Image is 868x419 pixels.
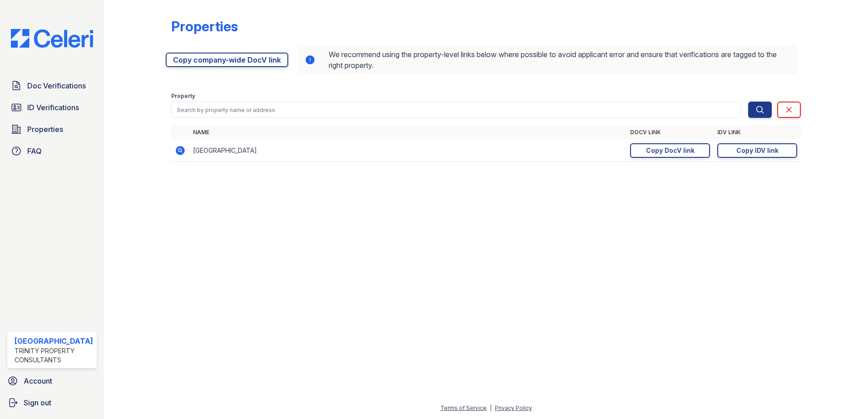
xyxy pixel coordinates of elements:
span: FAQ [27,146,42,156]
span: Account [24,375,52,386]
img: CE_Logo_Blue-a8612792a0a2168367f1c8372b55b34899dd931a85d93a1a3d3e32e68fde9ad4.png [4,29,100,48]
a: Copy DocV link [630,143,710,158]
div: [GEOGRAPHIC_DATA] [15,336,93,346]
div: Properties [171,18,238,34]
label: Property [171,93,195,100]
input: Search by property name or address [171,102,741,118]
a: Properties [7,120,97,138]
a: Copy company-wide DocV link [166,53,288,67]
a: ID Verifications [7,98,97,117]
a: Privacy Policy [495,404,532,411]
th: Name [189,125,627,140]
a: Copy IDV link [717,143,797,158]
div: Copy DocV link [646,146,695,155]
a: FAQ [7,142,97,160]
span: Sign out [24,397,51,408]
a: Terms of Service [440,404,487,411]
div: We recommend using the property-level links below where possible to avoid applicant error and ens... [297,45,798,74]
th: IDV Link [714,125,801,140]
a: Sign out [4,394,100,412]
span: Doc Verifications [27,80,86,91]
span: ID Verifications [27,102,79,113]
td: [GEOGRAPHIC_DATA] [189,140,627,162]
a: Doc Verifications [7,77,97,95]
a: Account [4,372,100,390]
span: Properties [27,124,63,135]
div: Trinity Property Consultants [15,346,93,365]
div: Copy IDV link [736,146,779,155]
div: | [490,404,492,411]
th: DocV Link [626,125,714,140]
